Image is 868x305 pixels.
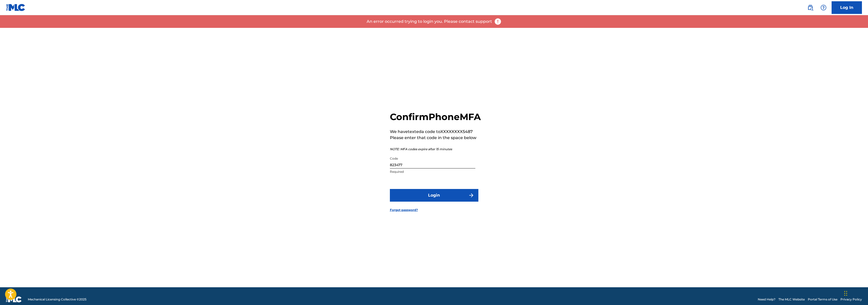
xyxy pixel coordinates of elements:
p: NOTE: MFA codes expire after 15 minutes [390,147,481,151]
a: Log In [832,1,862,14]
p: We have texted a code to XXXXXXXX5487 [390,129,481,135]
img: MLC Logo [6,4,26,11]
p: Please enter that code in the space below [390,135,481,141]
h2: Confirm Phone MFA [390,111,481,123]
p: Required [390,169,475,174]
img: search [807,5,813,11]
a: Privacy Policy [840,297,862,302]
a: The MLC Website [778,297,805,302]
span: Mechanical Licensing Collective © 2025 [28,297,86,302]
a: Forgot password? [390,208,418,212]
p: An error occurred trying to login you. Please contact support [367,18,492,25]
a: Portal Terms of Use [808,297,837,302]
iframe: Chat Widget [843,281,868,305]
img: f7272a7cc735f4ea7f67.svg [468,192,474,198]
img: help [820,5,827,11]
img: error [494,18,502,25]
div: Drag [844,286,847,301]
img: logo [6,296,22,302]
a: Public Search [805,3,815,13]
a: Need Help? [758,297,775,302]
button: Login [390,189,478,202]
div: Help [818,3,829,13]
